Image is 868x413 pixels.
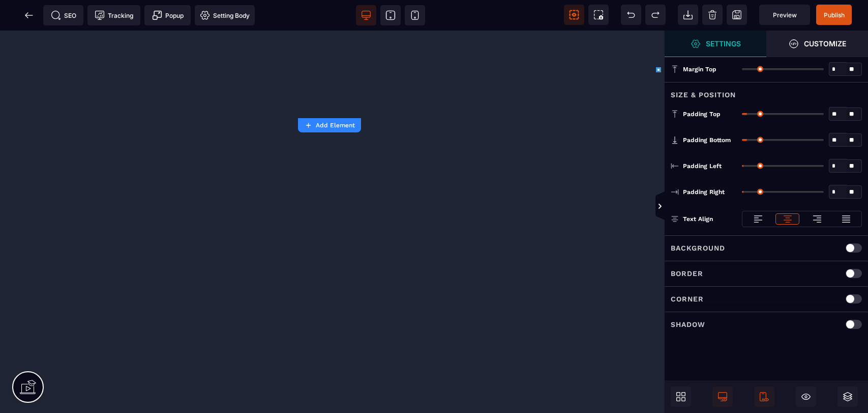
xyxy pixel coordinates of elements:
[683,110,721,118] span: Padding Top
[316,122,355,129] strong: Add Element
[665,31,766,57] span: Open Style Manager
[671,267,703,280] p: Border
[621,5,641,25] span: Undo
[195,5,255,25] span: Favicon
[671,318,705,331] p: Shadow
[144,5,191,25] span: Create Alert Modal
[51,10,76,20] span: SEO
[712,387,733,407] span: Is Show Desktop
[702,5,723,25] span: Clear
[19,5,39,25] span: Back
[665,82,868,101] div: Size & Position
[405,5,425,25] span: View mobile
[95,10,133,20] span: Tracking
[380,5,401,25] span: View tablet
[564,5,584,25] span: View components
[683,188,725,196] span: Padding Right
[759,5,810,25] span: Preview
[152,10,184,20] span: Popup
[804,40,846,47] strong: Customize
[200,10,250,20] span: Setting Body
[683,162,722,170] span: Padding Left
[683,136,731,144] span: Padding Bottom
[43,5,83,25] span: Seo meta data
[665,191,675,222] span: Toggle Views
[706,40,741,47] strong: Settings
[837,387,858,407] span: Open Sub Layers
[796,387,816,407] span: Cmd Hidden Block
[87,5,140,25] span: Tracking code
[824,11,845,19] span: Publish
[588,5,609,25] span: Screenshot
[754,387,774,407] span: Is Show Mobile
[766,31,868,57] span: Open Style Manager
[671,242,725,254] p: Background
[727,5,747,25] span: Save
[671,214,713,224] p: Text Align
[671,293,704,305] p: Corner
[671,387,691,407] span: Open Blocks
[645,5,666,25] span: Redo
[356,5,376,25] span: View desktop
[683,65,716,73] span: Margin Top
[298,118,361,132] button: Add Element
[773,11,797,19] span: Preview
[816,5,852,25] span: Save
[678,5,698,25] span: Open Import Webpage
